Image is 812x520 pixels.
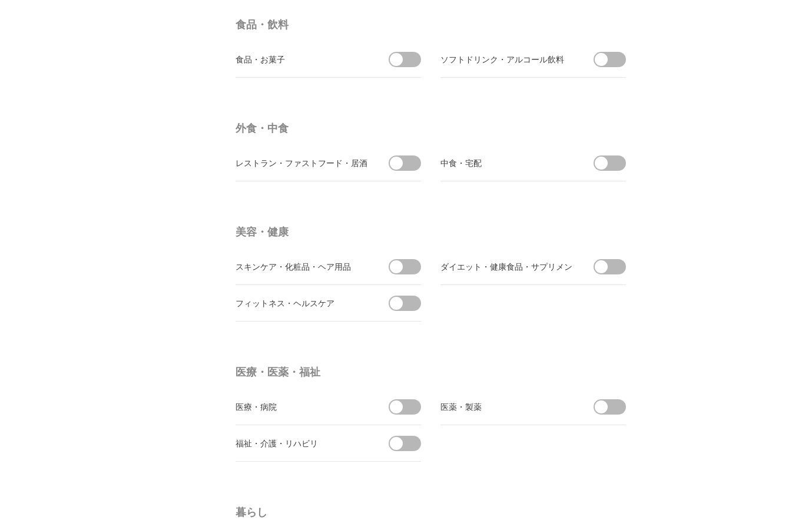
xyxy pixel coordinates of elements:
h4: 外食・中食 [236,118,630,139]
div: 医療・病院 [236,399,368,414]
div: 中食・宅配 [440,155,573,170]
h4: 美容・健康 [236,221,630,243]
div: フィットネス・ヘルスケア [236,296,368,310]
div: 福祉・介護・リハビリ [236,436,368,451]
h4: 食品・飲料 [236,14,630,35]
div: 医薬・製薬 [440,399,573,414]
div: レストラン・ファストフード・居酒屋 [236,155,368,170]
div: 食品・お菓子 [236,52,368,67]
div: スキンケア・化粧品・ヘア用品 [236,259,368,274]
div: ソフトドリンク・アルコール飲料 [440,52,573,67]
div: ダイエット・健康食品・サプリメント [440,259,573,274]
h4: 医療・医薬・福祉 [236,362,630,383]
